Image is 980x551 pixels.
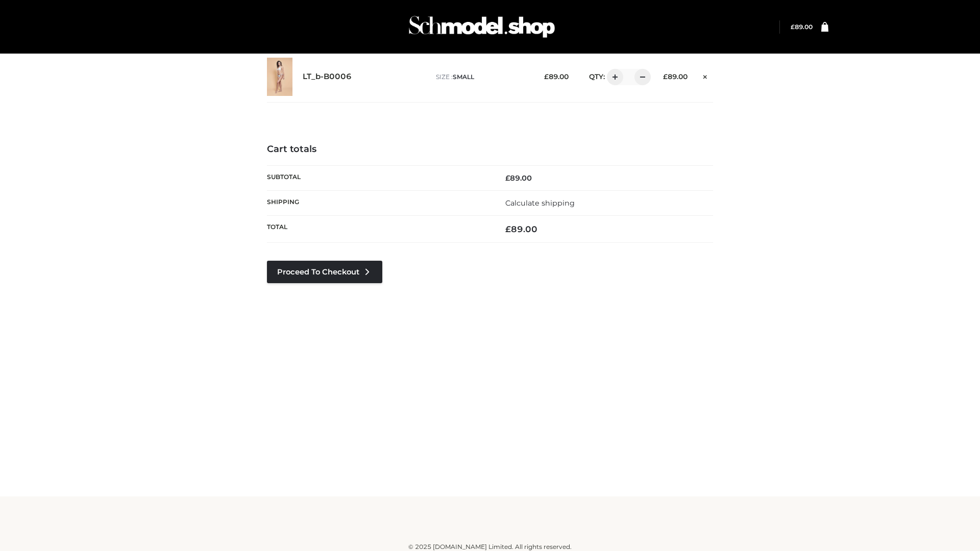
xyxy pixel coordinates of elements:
bdi: 89.00 [791,23,813,31]
h4: Cart totals [267,144,713,155]
a: £89.00 [791,23,813,31]
a: Proceed to Checkout [267,261,382,283]
bdi: 89.00 [505,173,532,183]
bdi: 89.00 [663,72,688,81]
span: £ [505,173,510,183]
th: Subtotal [267,165,490,190]
bdi: 89.00 [544,72,569,81]
p: size : [436,72,528,82]
span: £ [505,224,511,234]
th: Shipping [267,190,490,215]
span: £ [663,72,668,81]
a: LT_b-B0006 [303,72,352,82]
th: Total [267,216,490,243]
img: Schmodel Admin 964 [405,7,558,47]
a: Calculate shipping [505,198,575,208]
div: QTY: [579,69,647,85]
span: £ [544,72,549,81]
span: £ [791,23,795,31]
span: SMALL [453,73,474,81]
bdi: 89.00 [505,224,537,234]
a: Remove this item [698,69,713,82]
